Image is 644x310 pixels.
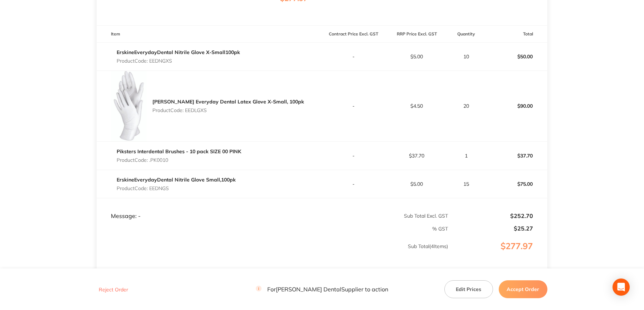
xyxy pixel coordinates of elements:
p: $75.00 [485,175,547,193]
p: Product Code: .PK0010 [117,157,241,163]
p: $252.70 [449,213,533,219]
p: Product Code: EEDNGXS [117,58,240,64]
p: $37.70 [385,153,448,159]
p: - [322,153,385,159]
p: Product Code: EEDNGS [117,185,236,191]
p: 15 [449,181,484,187]
a: [PERSON_NAME] Everyday Dental Latex Glove X-Small, 100pk [152,98,304,105]
p: - [322,103,385,109]
img: bHEzcGdkZA [111,71,147,141]
p: % GST [97,226,448,232]
p: Sub Total ( 4 Items) [97,243,448,263]
th: Item [97,26,322,43]
a: Piksters Interdental Brushes - 10 pack SIZE 00 PINK [117,148,241,155]
th: Quantity [448,26,484,43]
button: Accept Order [499,280,547,298]
th: Contract Price Excl. GST [322,26,385,43]
p: - [322,181,385,187]
p: For [PERSON_NAME] Dental Supplier to action [256,286,388,293]
p: 10 [449,54,484,59]
p: $5.00 [385,54,448,59]
p: $277.97 [449,241,547,266]
p: $90.00 [485,97,547,115]
p: 20 [449,103,484,109]
a: ErskineEverydayDental Nitrile Glove X-Small100pk [117,49,240,55]
p: Sub Total Excl. GST [322,213,448,219]
button: Edit Prices [444,280,493,298]
p: $37.70 [485,147,547,164]
a: ErskineEverydayDental Nitrile Glove Small,100pk [117,176,236,183]
div: Open Intercom Messenger [613,278,630,296]
p: $25.27 [449,225,533,232]
p: $4.50 [385,103,448,109]
p: $50.00 [485,48,547,65]
p: - [322,54,385,59]
p: Product Code: EEDLGXS [152,107,304,113]
td: Message: - [97,198,322,219]
p: $5.00 [385,181,448,187]
th: Total [484,26,547,43]
p: 1 [449,153,484,159]
button: Reject Order [97,286,130,293]
th: RRP Price Excl. GST [385,26,448,43]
